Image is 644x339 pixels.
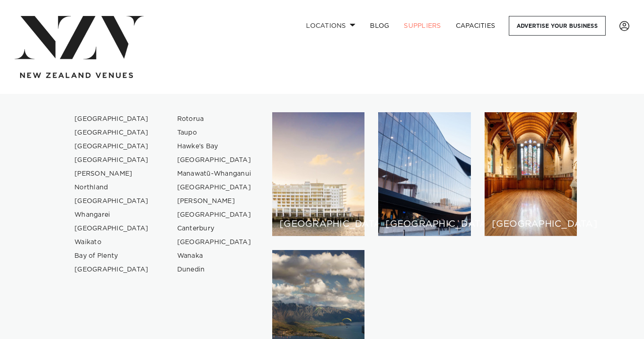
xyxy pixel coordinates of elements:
a: [GEOGRAPHIC_DATA] [170,181,259,194]
a: Auckland venues [GEOGRAPHIC_DATA] [272,112,364,236]
a: Hawke's Bay [170,140,259,153]
h6: [GEOGRAPHIC_DATA] [385,219,463,229]
a: [GEOGRAPHIC_DATA] [170,208,259,222]
a: Manawatū-Whanganui [170,167,259,181]
a: Rotorua [170,112,259,126]
a: [GEOGRAPHIC_DATA] [67,222,156,235]
a: Advertise your business [509,16,606,36]
a: BLOG [363,16,396,36]
a: Canterbury [170,222,259,235]
a: Northland [67,181,156,194]
a: Christchurch venues [GEOGRAPHIC_DATA] [485,112,577,236]
a: [GEOGRAPHIC_DATA] [170,235,259,249]
h6: [GEOGRAPHIC_DATA] [280,219,357,229]
a: Dunedin [170,263,259,276]
a: Taupo [170,126,259,140]
a: Locations [299,16,363,36]
a: [GEOGRAPHIC_DATA] [67,126,156,140]
a: [GEOGRAPHIC_DATA] [67,112,156,126]
a: [GEOGRAPHIC_DATA] [67,194,156,208]
a: [GEOGRAPHIC_DATA] [170,153,259,167]
h6: [GEOGRAPHIC_DATA] [492,219,570,229]
a: SUPPLIERS [396,16,448,36]
a: [GEOGRAPHIC_DATA] [67,153,156,167]
a: Waikato [67,235,156,249]
a: [PERSON_NAME] [67,167,156,181]
img: new-zealand-venues-text.png [20,73,133,78]
a: [GEOGRAPHIC_DATA] [67,140,156,153]
a: [PERSON_NAME] [170,194,259,208]
a: Bay of Plenty [67,249,156,263]
a: Wanaka [170,249,259,263]
img: nzv-logo.png [15,16,144,59]
a: Wellington venues [GEOGRAPHIC_DATA] [378,112,470,236]
a: [GEOGRAPHIC_DATA] [67,263,156,276]
a: Whangarei [67,208,156,222]
a: Capacities [449,16,503,36]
